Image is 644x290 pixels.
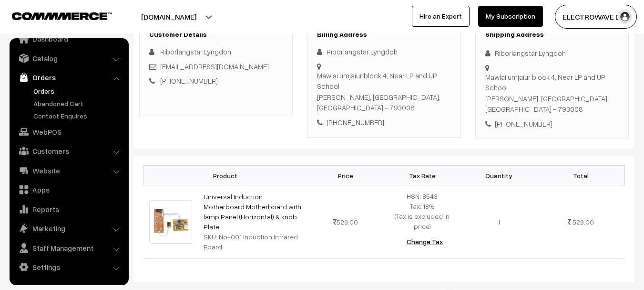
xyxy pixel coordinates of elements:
a: Settings [12,258,125,276]
h3: Customer Details [149,31,283,39]
th: Product [143,166,307,185]
th: Total [537,166,625,185]
img: 817dRu3Co+L._SL1500_.jpg [149,200,193,244]
th: Price [307,166,384,185]
a: Reports [12,201,125,218]
a: Marketing [12,220,125,237]
div: [PHONE_NUMBER] [317,117,450,128]
h3: Shipping Address [485,31,619,39]
span: 1 [498,218,500,226]
a: Universal Induction Motherboard Motherboard with lamp Panel (Horizontal) & knob Plate [204,193,301,231]
img: user [618,10,632,24]
a: Staff Management [12,239,125,257]
div: Riborlangstar Lyngdoh [317,46,450,57]
th: Quantity [460,166,537,185]
a: Customers [12,142,125,160]
a: My Subscription [478,6,543,27]
a: Apps [12,181,125,198]
button: Change Tax [399,231,450,252]
button: ELECTROWAVE DE… [555,5,637,29]
div: SKU: No-001 Induction Infrared Board [204,232,302,252]
a: Contact Enquires [31,111,125,121]
div: Mawlai umjaiur block 4, Near LP and UP School [PERSON_NAME], [GEOGRAPHIC_DATA], [GEOGRAPHIC_DATA]... [317,70,450,113]
a: Website [12,162,125,179]
a: COMMMERCE [12,10,95,21]
h3: Billing Address [317,31,450,39]
button: [DOMAIN_NAME] [108,5,230,29]
th: Tax Rate [384,166,460,185]
img: COMMMERCE [12,12,112,20]
span: 529.00 [572,218,594,226]
a: [PHONE_NUMBER] [160,76,218,85]
span: 529.00 [333,218,358,226]
a: Dashboard [12,30,125,47]
a: WebPOS [12,123,125,140]
span: Riborlangstar Lyngdoh [160,47,231,56]
div: Riborlangstar Lyngdoh [485,48,619,59]
a: Hire an Expert [412,6,470,27]
a: Orders [12,69,125,86]
div: Mawlai umjaiur block 4, Near LP and UP School [PERSON_NAME], [GEOGRAPHIC_DATA], [GEOGRAPHIC_DATA]... [485,72,619,115]
div: [PHONE_NUMBER] [485,118,619,129]
span: HSN: 8543 Tax: 18% (Tax is excluded in price) [395,192,450,230]
a: [EMAIL_ADDRESS][DOMAIN_NAME] [160,62,269,71]
a: Abandoned Cart [31,98,125,108]
a: Catalog [12,50,125,67]
a: Orders [31,86,125,96]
